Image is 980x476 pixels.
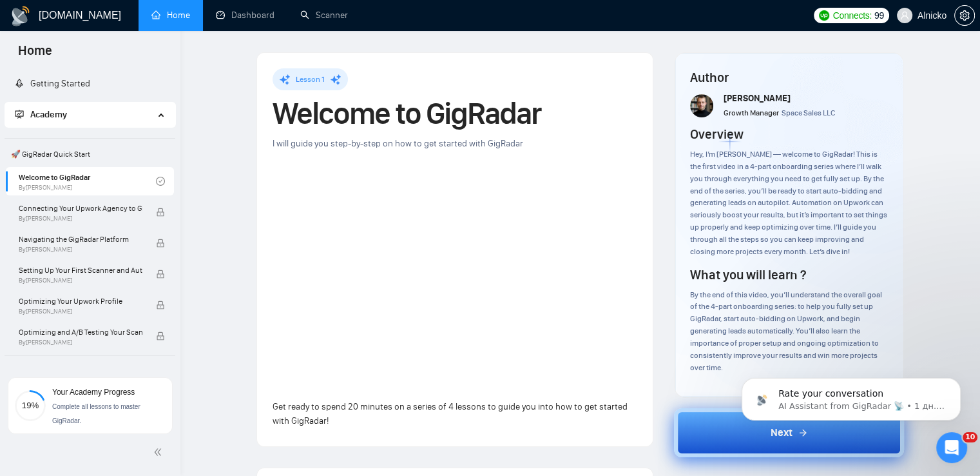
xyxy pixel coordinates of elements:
span: lock [156,208,165,217]
h4: Author [690,68,888,86]
a: rocketGetting Started [15,78,90,89]
h4: What you will learn ? [690,266,806,284]
span: fund-projection-screen [15,110,24,119]
span: Get ready to spend 20 minutes on a series of 4 lessons to guide you into how to get started with ... [273,401,628,426]
span: Optimizing and A/B Testing Your Scanner for Better Results [19,326,142,339]
iframe: Intercom live chat [936,432,967,463]
span: Lesson 1 [296,75,325,84]
span: Academy [15,109,67,120]
span: [PERSON_NAME] [724,93,791,104]
a: homeHome [151,10,190,21]
span: Navigating the GigRadar Platform [19,233,142,246]
span: lock [156,301,165,310]
div: By the end of this video, you’ll understand the overall goal of the 4-part onboarding series: to ... [690,289,888,374]
img: logo [10,6,31,26]
span: Optimizing Your Upwork Profile [19,295,142,308]
span: setting [955,10,974,21]
a: dashboardDashboard [216,10,274,21]
h1: Welcome to GigRadar [273,99,637,128]
button: Next [674,408,904,457]
span: Setting Up Your First Scanner and Auto-Bidder [19,264,142,277]
a: Welcome to GigRadarBy[PERSON_NAME] [19,167,156,195]
h4: Overview [690,125,744,143]
span: Connecting Your Upwork Agency to GigRadar [19,202,142,215]
span: Connects: [833,8,872,23]
span: check-circle [156,177,165,186]
span: By [PERSON_NAME] [19,246,142,253]
span: double-left [153,446,166,459]
span: I will guide you step-by-step on how to get started with GigRadar [273,138,523,149]
span: 99 [874,8,884,23]
span: 19% [15,401,46,410]
iframe: Intercom notifications повідомлення [722,351,980,441]
span: lock [156,239,165,248]
span: By [PERSON_NAME] [19,339,142,346]
span: Growth Manager [724,108,779,117]
span: 👑 Agency Success with GigRadar [6,359,174,384]
img: vlad-t.jpg [690,94,713,117]
a: searchScanner [300,10,348,21]
button: setting [954,5,975,26]
span: lock [156,332,165,341]
a: setting [954,10,975,21]
span: By [PERSON_NAME] [19,277,142,284]
span: user [900,11,909,20]
span: lock [156,270,165,279]
span: Space Sales LLC [782,108,835,117]
span: Complete all lessons to master GigRadar. [52,403,140,424]
div: Hey, I’m [PERSON_NAME] — welcome to GigRadar! This is the first video in a 4-part onboarding seri... [690,148,888,258]
img: upwork-logo.png [819,10,829,21]
span: Home [8,41,62,68]
li: Getting Started [5,71,175,97]
span: Your Academy Progress [52,388,135,397]
span: 10 [963,432,977,442]
span: By [PERSON_NAME] [19,308,142,315]
span: 🚀 GigRadar Quick Start [6,141,174,167]
span: Academy [30,109,67,120]
span: By [PERSON_NAME] [19,215,142,223]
